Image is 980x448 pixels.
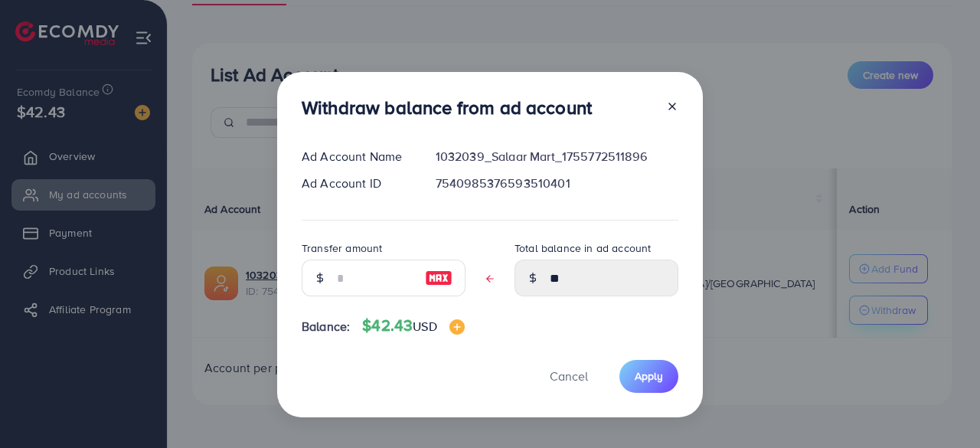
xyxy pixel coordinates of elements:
div: Ad Account Name [289,148,423,165]
span: Balance: [302,318,350,335]
h4: $42.43 [362,316,464,335]
img: image [425,269,452,287]
span: Cancel [550,368,588,384]
button: Cancel [531,360,607,393]
label: Total balance in ad account [514,240,651,256]
div: 1032039_Salaar Mart_1755772511896 [423,148,691,165]
div: Ad Account ID [289,175,423,192]
h3: Withdraw balance from ad account [302,96,592,119]
span: Apply [635,368,663,384]
iframe: Chat [915,379,969,437]
label: Transfer amount [302,240,382,256]
button: Apply [619,360,678,393]
img: image [449,319,465,335]
div: 7540985376593510401 [423,175,691,192]
span: USD [413,318,436,335]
